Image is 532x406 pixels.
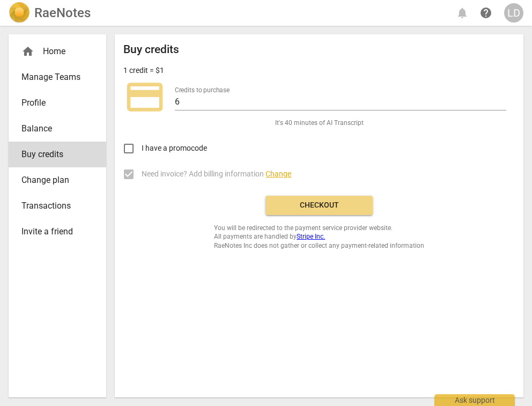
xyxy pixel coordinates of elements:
span: Need invoice? Add billing information [142,168,291,180]
a: Manage Teams [9,64,106,90]
div: Home [9,39,106,64]
span: Transactions [21,200,85,212]
span: Change plan [21,174,85,187]
span: Manage Teams [21,71,85,84]
a: LogoRaeNotes [9,2,91,24]
a: Invite a friend [9,219,106,245]
span: Balance [21,122,85,135]
span: Checkout [274,200,364,211]
span: home [21,45,34,58]
a: Transactions [9,193,106,219]
button: LD [504,3,523,23]
a: Change plan [9,167,106,193]
span: It's 40 minutes of AI Transcript [275,119,364,128]
a: Profile [9,90,106,116]
div: Home [21,45,85,58]
span: You will be redirected to the payment service provider website. All payments are handled by RaeNo... [214,224,424,250]
span: Invite a friend [21,225,85,238]
span: help [479,6,492,19]
h2: RaeNotes [34,5,91,20]
button: Checkout [265,196,373,215]
h2: Buy credits [123,43,179,56]
span: I have a promocode [142,143,207,154]
span: Change [265,169,291,178]
a: Help [476,3,496,23]
span: Profile [21,97,85,109]
a: Balance [9,116,106,142]
div: Ask support [434,394,515,406]
a: Stripe Inc. [297,233,325,240]
p: 1 credit = $1 [123,65,164,76]
label: Credits to purchase [175,87,230,93]
span: Buy credits [21,148,85,161]
a: Buy credits [9,142,106,167]
span: credit_card [123,76,166,119]
img: Logo [9,2,30,24]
